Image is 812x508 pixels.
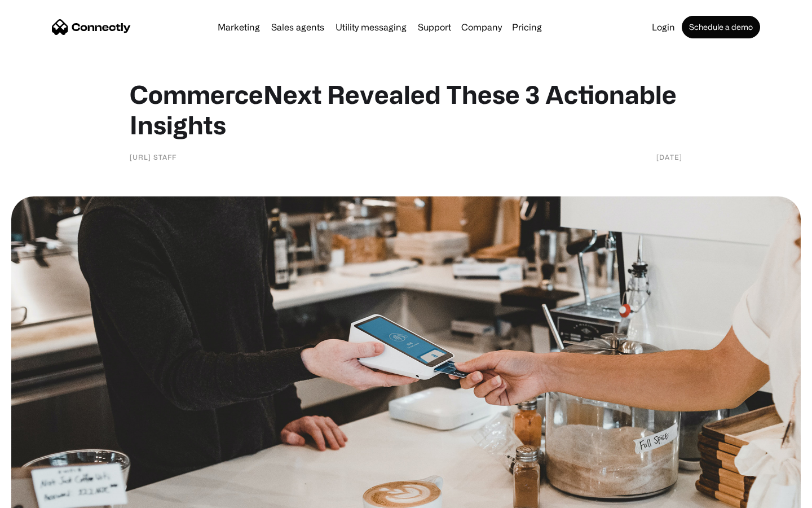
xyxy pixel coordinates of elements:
[647,23,679,32] a: Login
[130,79,682,140] h1: CommerceNext Revealed These 3 Actionable Insights
[461,19,502,35] div: Company
[656,151,682,163] div: [DATE]
[413,23,456,32] a: Support
[331,23,411,32] a: Utility messaging
[11,488,68,504] aside: Language selected: English
[267,23,329,32] a: Sales agents
[130,151,176,163] div: [URL] Staff
[507,23,546,32] a: Pricing
[213,23,264,32] a: Marketing
[682,16,760,38] a: Schedule a demo
[23,488,68,504] ul: Language list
